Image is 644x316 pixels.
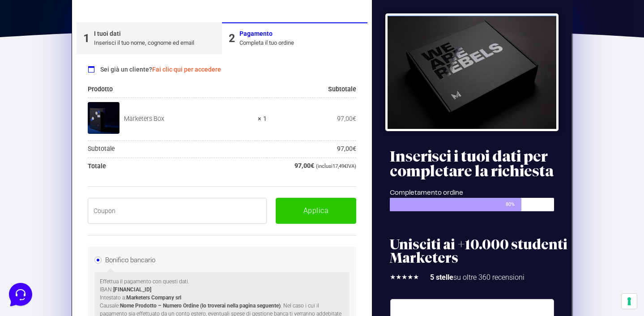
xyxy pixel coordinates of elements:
[58,81,132,88] span: Inizia una conversazione
[258,115,267,124] strong: × 1
[7,281,34,308] iframe: Customerly Messenger Launcher
[138,246,151,254] p: Aiuto
[88,81,267,98] th: Prodotto
[113,286,151,293] strong: [FINANCIAL_ID]
[105,256,155,264] label: Bonifico bancario
[88,158,267,175] th: Totale
[333,163,347,169] span: 17,49
[401,272,407,282] i: ★
[316,163,356,169] small: (inclusi IVA)
[88,102,120,134] img: Marketers Box
[94,29,194,38] div: I tuoi dati
[29,50,47,68] img: dark
[95,111,165,118] a: Apri Centro Assistenza
[267,81,356,98] th: Subtotale
[88,198,267,224] input: Coupon
[14,50,32,68] img: dark
[88,141,267,158] th: Subtotale
[229,30,235,47] div: 2
[14,75,165,93] button: Inizia una conversazione
[94,38,194,47] div: Inserisci il tuo nome, cognome ed email
[7,234,62,254] button: Home
[117,234,172,254] button: Aiuto
[396,272,401,282] i: ★
[344,163,347,169] span: €
[152,66,221,73] a: Fai clic qui per accedere
[43,50,61,68] img: dark
[83,30,90,47] div: 1
[14,36,76,43] span: Le tue conversazioni
[120,303,281,309] strong: Nome Prodotto – Numero Ordine (lo troverai nella pagina seguente)
[222,22,367,54] a: 2PagamentoCompleta il tuo ordine
[14,111,70,118] span: Trova una risposta
[27,246,42,254] p: Home
[77,246,102,254] p: Messaggi
[126,295,181,301] strong: Marketers Company srl
[239,38,294,47] div: Completa il tuo ordine
[124,115,252,124] div: Marketers Box
[353,145,356,152] span: €
[390,238,567,265] h2: Unisciti ai +10.000 studenti Marketers
[390,149,567,179] h2: Inserisci i tuoi dati per completare la richiesta
[353,115,356,122] span: €
[294,162,314,169] bdi: 97,00
[413,272,419,282] i: ★
[390,272,419,282] div: 5/5
[311,162,314,169] span: €
[337,115,356,122] bdi: 97,00
[337,145,356,152] bdi: 97,00
[20,130,146,139] input: Cerca un articolo...
[390,272,396,282] i: ★
[407,272,413,282] i: ★
[62,234,117,254] button: Messaggi
[77,22,222,54] a: 1I tuoi datiInserisci il tuo nome, cognome ed email
[390,190,463,196] span: Completamento ordine
[622,294,637,309] button: Le tue preferenze relative al consenso per le tecnologie di tracciamento
[7,7,150,21] h2: Ciao da Marketers 👋
[506,198,521,211] span: 80%
[88,59,357,77] div: Sei già un cliente?
[276,198,356,224] button: Applica
[239,29,294,38] div: Pagamento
